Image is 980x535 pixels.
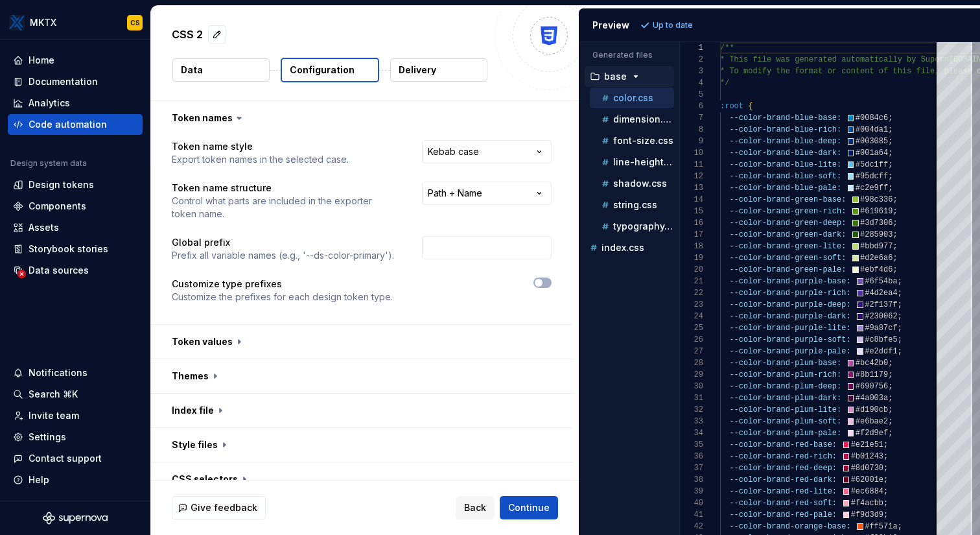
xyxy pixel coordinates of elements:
span: ; [883,452,888,461]
div: Contact support [29,452,102,465]
a: Invite team [8,405,143,426]
span: --color-brand-orange-base: [729,522,850,531]
span: Back [464,501,486,514]
span: --color-brand-red-base: [729,440,837,449]
span: #e2ddf1 [865,347,897,356]
span: #c8bfe5 [865,335,897,344]
span: ; [892,230,897,239]
span: ; [883,440,888,449]
span: ; [888,394,892,403]
div: Invite team [29,409,79,422]
div: Storybook stories [29,243,108,256]
span: #f2d9ef [855,429,887,438]
div: Components [29,200,86,213]
p: string.css [613,200,657,210]
div: 14 [680,194,703,206]
a: Design tokens [8,174,143,195]
span: ; [888,160,892,169]
div: 30 [680,381,703,392]
span: --color-brand-blue-soft: [729,172,841,181]
span: #c2e9ff [855,184,887,193]
span: ; [897,277,902,286]
button: Give feedback [172,496,266,519]
div: 34 [680,427,703,439]
div: 32 [680,404,703,416]
div: 21 [680,276,703,287]
div: 15 [680,206,703,217]
span: Give feedback [191,501,257,514]
p: Generated files [592,50,666,60]
span: ; [897,324,902,333]
span: #9a87cf [865,324,897,333]
button: line-height.css [590,155,674,169]
div: CS [130,18,140,28]
div: 8 [680,124,703,136]
span: --color-brand-green-dark: [729,230,846,239]
div: 37 [680,462,703,474]
div: 22 [680,287,703,299]
a: Assets [8,217,143,238]
div: 40 [680,497,703,509]
span: --color-brand-blue-lite: [729,160,841,169]
span: * To modify the format or content of this file, p [720,67,949,76]
button: dimension.css [590,112,674,126]
div: Design tokens [29,178,94,191]
div: 29 [680,369,703,381]
span: ; [892,195,897,204]
div: 9 [680,136,703,147]
div: 17 [680,229,703,241]
p: Export token names in the selected case. [172,153,349,166]
span: ; [897,335,902,344]
span: #e21e51 [850,440,883,449]
div: 12 [680,171,703,182]
p: Customize the prefixes for each design token type. [172,291,393,303]
div: 2 [680,54,703,65]
span: --color-brand-green-deep: [729,219,846,228]
a: Data sources [8,260,143,281]
p: Configuration [290,64,355,77]
a: Code automation [8,114,143,135]
span: #95dcff [855,172,887,181]
span: ; [883,475,888,484]
div: 10 [680,147,703,159]
span: #004da1 [855,125,887,134]
span: ; [888,113,892,123]
span: --color-brand-green-rich: [729,207,846,216]
span: #4d2ea4 [865,289,897,298]
p: Delivery [399,64,436,77]
span: #3d7306 [860,219,892,228]
span: ; [888,149,892,158]
div: 11 [680,159,703,171]
button: typography.css [590,219,674,233]
span: ; [897,347,902,356]
span: #ebf4d6 [860,265,892,274]
p: Global prefix [172,236,394,249]
span: ; [892,265,897,274]
a: Supernova Logo [43,512,108,525]
p: index.css [601,243,644,253]
span: --color-brand-blue-dark: [729,149,841,158]
span: --color-brand-green-base: [729,195,846,204]
p: Token name style [172,140,349,153]
span: ; [883,499,888,508]
button: shadow.css [590,176,674,191]
p: typography.css [613,221,674,232]
div: Settings [29,431,66,444]
a: Documentation [8,71,143,92]
span: #d2e6a6 [860,254,892,263]
span: --color-brand-red-pale: [729,510,837,519]
span: :root [720,102,743,111]
span: #f4acbb [850,499,883,508]
span: ; [897,312,902,321]
span: --color-brand-red-rich: [729,452,837,461]
span: --color-brand-blue-deep: [729,137,841,146]
div: Assets [29,221,59,234]
span: #5dc1ff [855,160,887,169]
button: Search ⌘K [8,384,143,405]
span: --color-brand-plum-soft: [729,417,841,426]
button: color.css [590,91,674,105]
p: color.css [613,93,653,103]
span: ; [897,522,902,531]
div: 20 [680,264,703,276]
p: line-height.css [613,157,674,167]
